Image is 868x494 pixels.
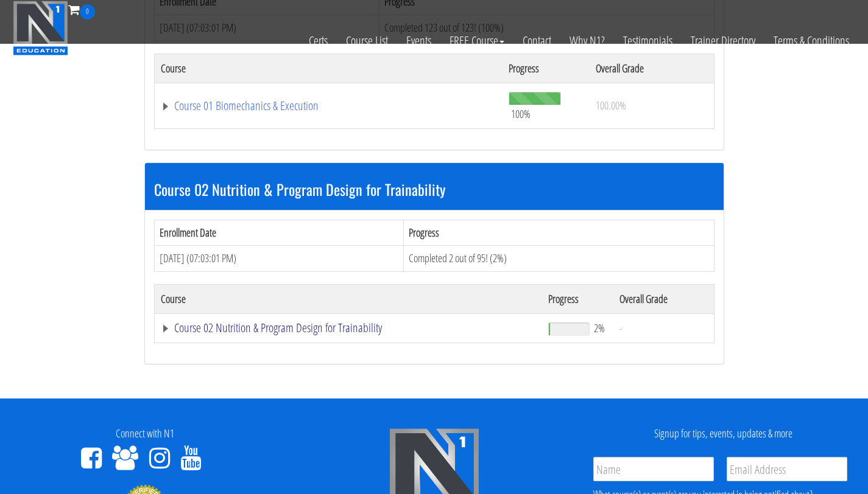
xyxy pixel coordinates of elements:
[590,83,714,128] td: 100.00%
[727,457,847,481] input: Email Address
[154,54,503,83] th: Course
[588,428,859,440] h4: Signup for tips, events, updates & more
[513,19,560,62] a: Contact
[560,19,614,62] a: Why N1?
[13,1,68,55] img: n1-education
[161,100,497,112] a: Course 01 Biomechanics & Execution
[593,457,714,481] input: Name
[614,19,682,62] a: Testimonials
[9,428,280,440] h4: Connect with N1
[403,220,714,246] th: Progress
[161,322,537,334] a: Course 02 Nutrition & Program Design for Trainability
[613,313,714,343] td: -
[154,220,403,246] th: Enrollment Date
[503,54,590,83] th: Progress
[511,107,531,120] span: 100%
[403,246,714,272] td: Completed 2 out of 95! (2%)
[613,284,714,313] th: Overall Grade
[590,54,714,83] th: Overall Grade
[154,284,542,313] th: Course
[542,284,613,313] th: Progress
[80,4,95,19] span: 0
[594,321,605,335] span: 2%
[68,1,95,18] a: 0
[154,181,715,197] h3: Course 02 Nutrition & Program Design for Trainability
[440,19,513,62] a: FREE Course
[154,246,403,272] td: [DATE] (07:03:01 PM)
[397,19,440,62] a: Events
[682,19,764,62] a: Trainer Directory
[337,19,397,62] a: Course List
[300,19,337,62] a: Certs
[764,19,858,62] a: Terms & Conditions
